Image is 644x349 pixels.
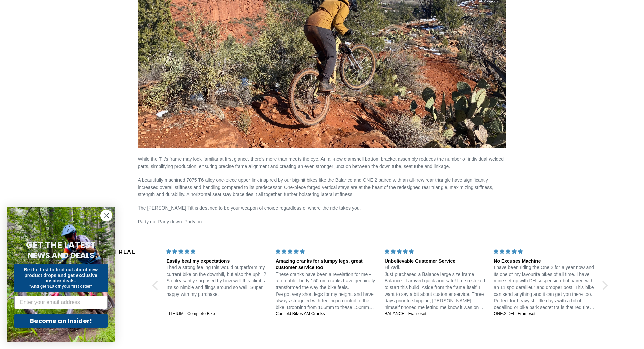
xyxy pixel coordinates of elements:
[276,271,377,311] p: These cranks have been a revelation for me - affordable, burly 150mm cranks have genuinely transf...
[385,258,486,265] div: Unbelievable Customer Service
[494,258,595,265] div: No Excuses Machine
[166,258,267,265] div: Easily beat my expectations
[385,264,486,311] p: Hi Ya’ll. Just purchased a Balance large size frame Balance. It arrived quick and safe! I’m so st...
[14,296,108,309] input: Enter your email address
[100,210,112,221] button: Close dialog
[24,267,98,283] span: Be the first to find out about new product drops and get exclusive insider deals.
[29,284,92,289] span: *And get $10 off your first order*
[385,248,486,255] div: 5 stars
[138,156,504,169] span: While the Tilt’s frame may look familiar at first glance, there’s more than meets the eye. An all...
[494,311,595,317] a: ONE.2 DH - Frameset
[138,219,204,224] span: Party up. Party down. Party on.
[385,311,486,317] a: BALANCE - Frameset
[138,177,494,197] span: A beautifully machined 7075 T6 alloy one-piece upper link inspired by our big-hit bikes like the ...
[26,239,96,251] span: GET THE LATEST
[166,264,267,298] p: I had a strong feeling this would outperform my current bike on the downhill, but also the uphill...
[494,248,595,255] div: 5 stars
[166,311,267,317] a: LITHIUM - Complete Bike
[166,248,267,255] div: 5 stars
[138,205,361,211] span: The [PERSON_NAME] Tilt is destined to be your weapon of choice regardless of where the ride takes...
[28,250,94,261] span: NEWS AND DEALS
[276,248,377,255] div: 5 stars
[276,311,377,317] a: Canfield Bikes AM Cranks
[14,314,108,328] button: Become an Insider!
[494,264,595,311] p: I have been riding the One.2 for a year now and its one of my favourite bikes of all time. I have...
[276,258,377,271] div: Amazing cranks for stumpy legs, great customer service too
